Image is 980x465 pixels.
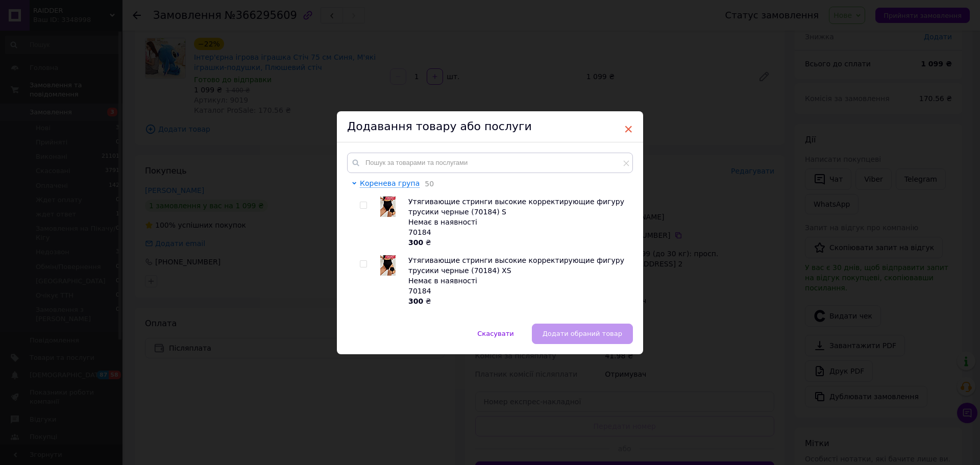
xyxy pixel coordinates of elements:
[408,256,624,275] span: Утягивающие стринги высокие корректирующие фигуру трусики черные (70184) XS
[477,330,513,337] span: Скасувати
[408,296,627,306] div: ₴
[467,324,524,344] button: Скасувати
[408,217,627,227] div: Немає в наявності
[408,276,627,286] div: Немає в наявності
[408,287,431,295] span: 70184
[380,197,396,217] img: Утягивающие стринги высокие корректирующие фигуру трусики черные (70184) S
[337,111,643,142] div: Додавання товару або послуги
[347,153,633,173] input: Пошук за товарами та послугами
[420,180,434,188] span: 50
[624,120,633,138] span: ×
[408,237,627,248] div: ₴
[360,179,420,187] span: Коренева група
[408,228,431,236] span: 70184
[408,198,624,216] span: Утягивающие стринги высокие корректирующие фигуру трусики черные (70184) S
[408,297,423,305] b: 300
[380,255,396,276] img: Утягивающие стринги высокие корректирующие фигуру трусики черные (70184) XS
[408,238,423,247] b: 300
